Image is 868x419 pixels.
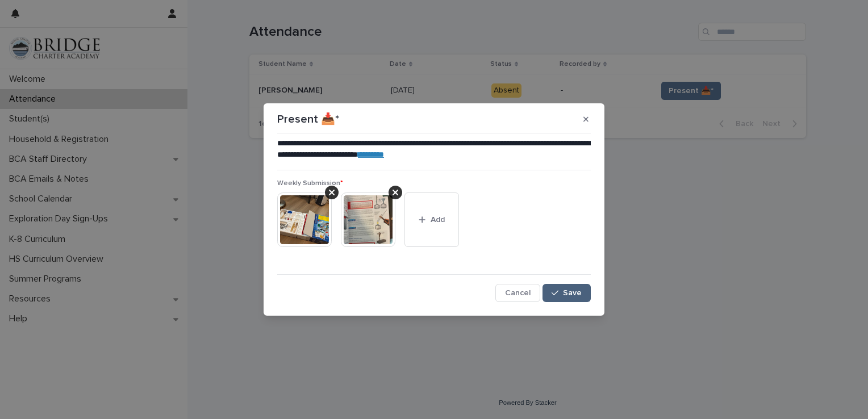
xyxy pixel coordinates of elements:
span: Add [431,216,445,224]
span: Save [563,289,582,297]
button: Cancel [495,284,540,302]
span: Weekly Submission [277,180,343,187]
button: Save [542,284,591,302]
span: Cancel [505,289,531,297]
p: Present 📥* [277,112,339,126]
button: Add [404,192,459,247]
